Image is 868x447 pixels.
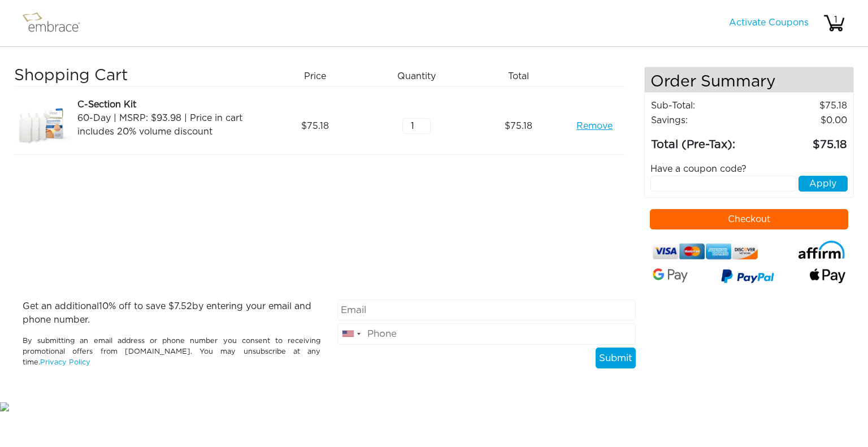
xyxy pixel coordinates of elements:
td: 75.18 [759,98,848,113]
a: 1 [823,18,845,27]
td: 75.18 [759,128,848,154]
div: Price [268,67,370,86]
input: Email [337,300,635,321]
div: United States: +1 [338,324,364,344]
span: 75.18 [301,119,329,133]
div: C-Section Kit [77,98,260,111]
td: Sub-Total: [650,98,759,113]
img: Google-Pay-Logo.svg [653,268,688,283]
a: Remove [576,119,613,133]
p: By submitting an email address or phone number you consent to receiving promotional offers from [... [23,336,320,368]
img: fullApplePay.png [810,268,845,283]
img: cart [823,12,845,34]
td: Savings : [650,113,759,128]
img: affirm-logo.svg [798,241,845,259]
button: Submit [596,348,636,369]
div: 60-Day | MSRP: $93.98 | Price in cart includes 20% volume discount [77,111,260,138]
button: Apply [798,176,848,192]
span: Quantity [397,70,436,83]
span: 7.52 [174,302,192,311]
span: 75.18 [505,119,532,133]
div: Total [472,67,574,86]
td: Total (Pre-Tax): [650,128,759,154]
p: Get an additional % off to save $ by entering your email and phone number. [23,300,320,327]
button: Checkout [650,209,849,229]
div: 1 [824,13,847,27]
a: Privacy Policy [40,359,90,366]
a: Activate Coupons [729,18,809,27]
span: 10 [99,302,108,311]
td: 0.00 [759,113,848,128]
img: paypal-v3.png [721,266,774,288]
img: logo.png [20,9,93,37]
input: Phone [337,323,635,345]
h3: Shopping Cart [14,67,260,86]
div: Have a coupon code? [642,162,857,176]
h4: Order Summary [645,67,854,93]
img: d2f91f46-8dcf-11e7-b919-02e45ca4b85b.jpeg [14,98,71,154]
img: credit-cards.png [653,241,758,263]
